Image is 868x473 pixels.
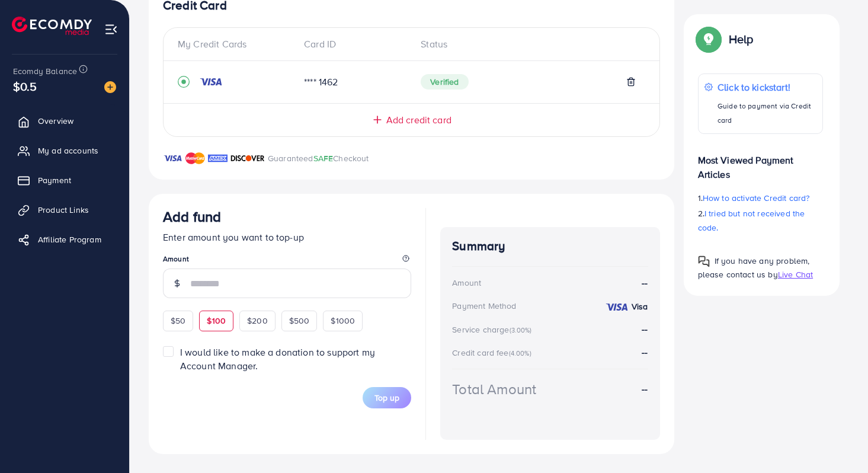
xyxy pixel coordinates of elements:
a: Product Links [9,198,120,222]
button: Top up [363,387,411,408]
strong: -- [642,322,648,335]
span: How to activate Credit card? [703,192,809,204]
p: Guide to payment via Credit card [718,99,816,127]
span: My ad accounts [38,145,98,156]
span: Overview [38,115,73,127]
small: (3.00%) [510,325,532,335]
span: Verified [421,74,468,90]
span: $50 [171,315,185,327]
small: (4.00%) [509,349,531,358]
legend: Amount [163,254,411,269]
span: I would like to make a donation to support my Account Manager. [180,346,375,372]
p: 1. [698,191,824,205]
span: Top up [374,392,399,404]
div: Status [411,37,645,51]
p: Most Viewed Payment Articles [698,143,824,181]
img: brand [230,151,265,165]
span: Add credit card [386,113,451,127]
img: image [104,81,116,93]
div: Amount [452,277,481,289]
img: Popup guide [698,28,719,50]
strong: -- [642,276,648,290]
a: Overview [9,109,120,133]
div: My Credit Cards [178,37,294,51]
img: brand [185,151,205,165]
h3: Add fund [163,208,221,225]
span: If you have any problem, please contact us by [698,255,810,280]
a: Payment [9,168,120,192]
span: $0.5 [13,78,37,95]
p: Guaranteed Checkout [268,151,369,165]
span: Affiliate Program [38,234,101,245]
div: Credit card fee [452,347,535,359]
img: logo [12,17,92,35]
span: $500 [289,315,310,327]
svg: record circle [178,76,190,88]
span: I tried but not received the code. [698,207,805,234]
span: Payment [38,174,71,186]
span: Product Links [38,204,89,216]
span: $100 [207,315,226,327]
span: Live Chat [778,269,813,280]
img: credit [605,302,629,312]
h4: Summary [452,239,648,254]
img: brand [163,151,182,165]
div: Service charge [452,324,535,335]
strong: -- [642,382,648,396]
span: $1000 [331,315,355,327]
a: My ad accounts [9,139,120,162]
strong: Visa [632,301,648,312]
a: Affiliate Program [9,228,120,251]
div: Total Amount [452,379,536,400]
strong: -- [642,346,648,359]
p: 2. [698,206,824,235]
img: credit [199,77,223,87]
p: Help [729,32,754,46]
div: Payment Method [452,300,516,312]
span: $200 [247,315,268,327]
p: Enter amount you want to top-up [163,230,411,244]
div: Card ID [294,37,411,51]
p: Click to kickstart! [718,80,816,94]
img: brand [208,151,228,165]
iframe: Chat [818,420,859,464]
img: menu [104,23,118,36]
span: Ecomdy Balance [13,65,77,77]
span: SAFE [313,152,334,164]
img: Popup guide [698,255,710,267]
